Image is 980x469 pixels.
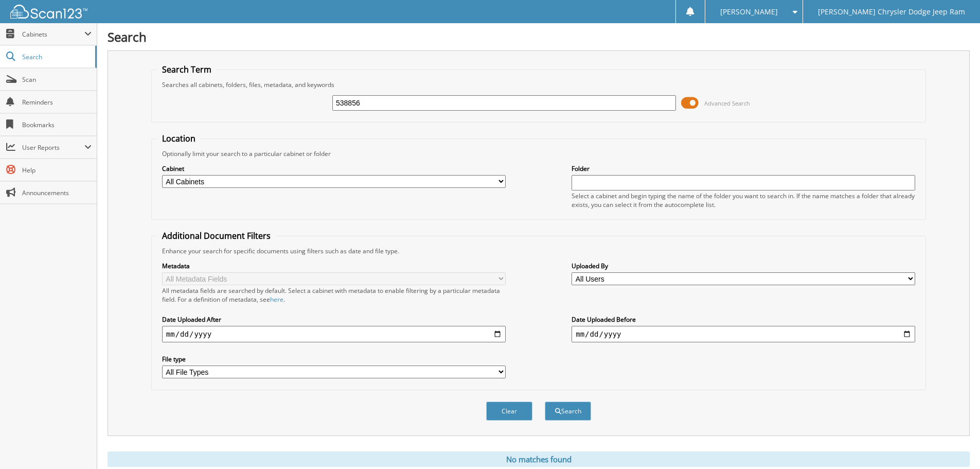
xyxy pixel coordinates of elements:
span: Reminders [22,98,92,107]
span: User Reports [22,143,84,152]
label: Cabinet [162,164,506,173]
a: here [270,295,283,304]
label: Uploaded By [572,262,915,270]
span: Help [22,166,92,175]
div: Select a cabinet and begin typing the name of the folder you want to search in. If the name match... [572,192,915,209]
label: File type [162,355,506,363]
div: No matches found [108,451,970,467]
span: Search [22,53,90,61]
button: Search [545,402,591,421]
label: Folder [572,164,915,173]
input: start [162,326,506,342]
legend: Search Term [157,64,217,75]
legend: Location [157,133,201,144]
div: Searches all cabinets, folders, files, metadata, and keywords [157,80,920,89]
img: scan123-logo-white.svg [10,5,87,19]
div: Optionally limit your search to a particular cabinet or folder [157,149,920,158]
div: All metadata fields are searched by default. Select a cabinet with metadata to enable filtering b... [162,286,506,304]
span: Announcements [22,188,92,197]
span: Cabinets [22,30,84,39]
label: Date Uploaded Before [572,315,915,324]
h1: Search [108,28,970,45]
input: end [572,326,915,342]
legend: Additional Document Filters [157,230,276,241]
label: Metadata [162,262,506,270]
span: [PERSON_NAME] [720,9,778,15]
button: Clear [486,402,532,421]
span: [PERSON_NAME] Chrysler Dodge Jeep Ram [818,9,965,15]
div: Enhance your search for specific documents using filters such as date and file type. [157,247,920,255]
span: Advanced Search [704,99,750,107]
label: Date Uploaded After [162,315,506,324]
span: Bookmarks [22,120,92,129]
span: Scan [22,75,92,84]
